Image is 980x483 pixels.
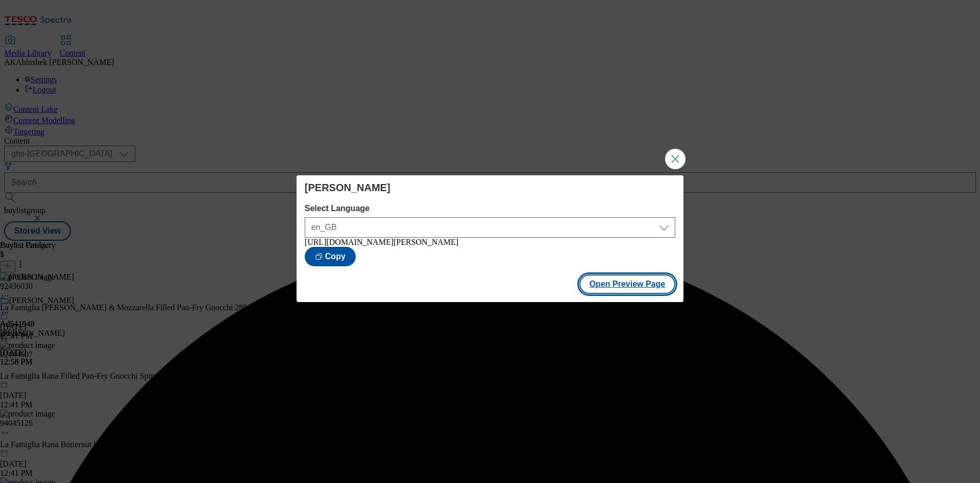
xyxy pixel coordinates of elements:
[297,175,683,302] div: Modal
[305,247,356,266] button: Copy
[665,149,685,169] button: Close Modal
[305,238,675,247] div: [URL][DOMAIN_NAME][PERSON_NAME]
[305,181,675,194] h4: [PERSON_NAME]
[579,274,676,294] button: Open Preview Page
[305,204,675,213] label: Select Language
